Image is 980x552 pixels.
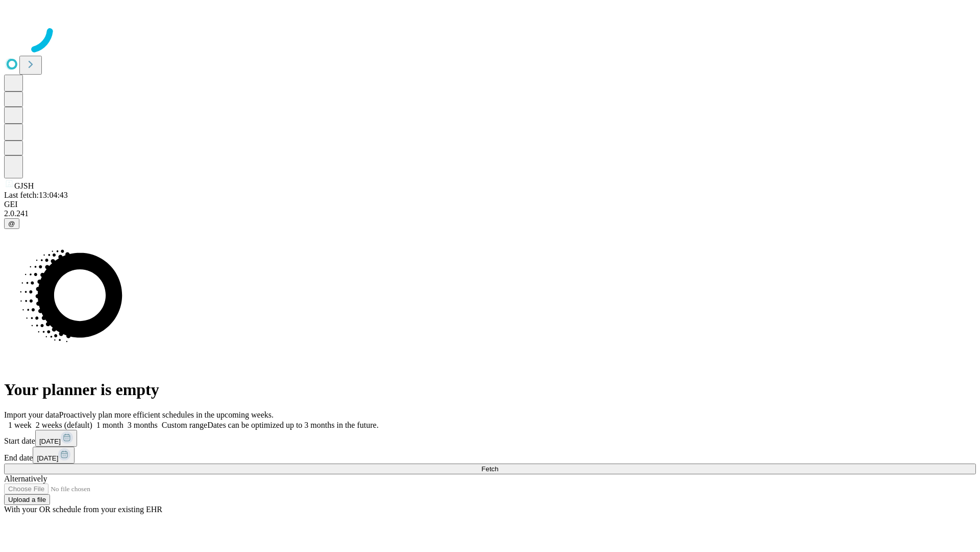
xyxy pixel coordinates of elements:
[4,191,68,199] span: Last fetch: 13:04:43
[14,181,34,190] span: GJSH
[33,447,75,464] button: [DATE]
[96,421,124,429] span: 1 month
[4,464,976,474] button: Fetch
[39,438,61,445] span: [DATE]
[4,430,976,447] div: Start date
[4,447,976,464] div: End date
[4,474,47,483] span: Alternatively
[4,218,19,229] button: @
[35,430,77,447] button: [DATE]
[4,209,976,218] div: 2.0.241
[4,200,976,209] div: GEI
[207,421,378,429] span: Dates can be optimized up to 3 months in the future.
[4,494,50,505] button: Upload a file
[481,465,498,473] span: Fetch
[4,410,59,419] span: Import your data
[8,421,32,429] span: 1 week
[37,454,58,462] span: [DATE]
[4,380,976,399] h1: Your planner is empty
[162,421,207,429] span: Custom range
[128,421,158,429] span: 3 months
[4,505,162,514] span: With your OR schedule from your existing EHR
[59,410,274,419] span: Proactively plan more efficient schedules in the upcoming weeks.
[36,421,92,429] span: 2 weeks (default)
[8,220,15,227] span: @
